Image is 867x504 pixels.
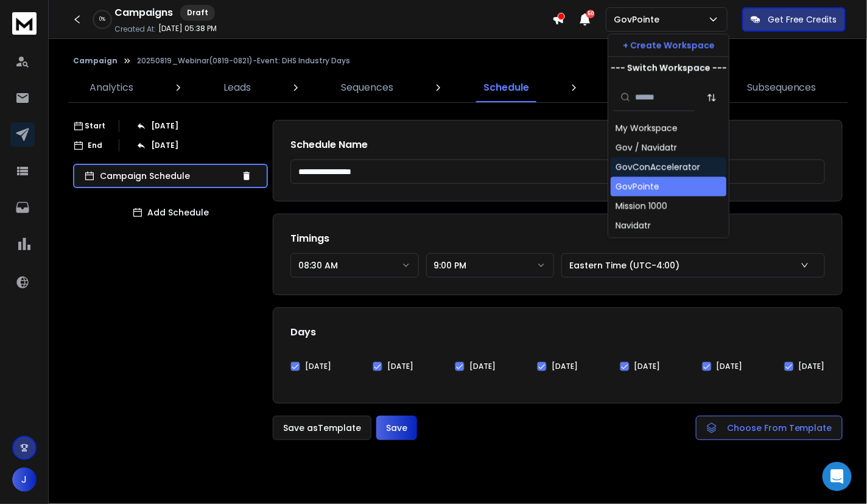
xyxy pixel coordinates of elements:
[483,80,529,95] p: Schedule
[305,362,331,371] label: [DATE]
[696,416,843,440] button: Choose From Template
[151,141,178,150] p: [DATE]
[12,467,37,492] button: J
[90,80,133,95] p: Analytics
[634,362,661,371] label: [DATE]
[569,259,684,271] p: Eastern Time (UTC-4:00)
[611,61,727,74] p: --- Switch Workspace ---
[99,16,105,23] p: 0 %
[82,73,141,102] a: Analytics
[616,161,700,173] div: GovConAccelerator
[334,73,401,102] a: Sequences
[469,362,496,371] label: [DATE]
[151,121,178,131] p: [DATE]
[290,253,419,278] button: 08:30 AM
[387,362,413,371] label: [DATE]
[616,200,667,212] div: Mission 1000
[290,231,825,246] h1: Timings
[768,13,837,26] p: Get Free Credits
[114,24,156,34] p: Created At:
[290,325,825,340] h1: Days
[341,80,393,95] p: Sequences
[180,5,215,21] div: Draft
[747,80,816,95] p: Subsequences
[742,7,846,32] button: Get Free Credits
[73,200,268,225] button: Add Schedule
[12,12,37,35] img: logo
[426,253,555,278] button: 9:00 PM
[823,462,852,491] div: Open Intercom Messenger
[616,219,651,231] div: Navidatr
[85,121,106,131] p: Start
[223,80,251,95] p: Leads
[623,39,715,51] p: + Create Workspace
[740,73,824,102] a: Subsequences
[608,34,729,56] button: + Create Workspace
[616,122,678,134] div: My Workspace
[216,73,258,102] a: Leads
[100,170,236,182] p: Campaign Schedule
[290,138,825,152] h1: Schedule Name
[616,141,677,153] div: Gov / Navidatr
[799,362,825,371] label: [DATE]
[552,362,578,371] label: [DATE]
[158,24,217,33] p: [DATE] 05:38 PM
[717,362,743,371] label: [DATE]
[727,422,832,434] span: Choose From Template
[114,5,173,20] h1: Campaigns
[376,416,417,440] button: Save
[614,13,664,26] p: GovPointe
[586,10,595,18] span: 50
[137,56,350,66] p: 20250819_Webinar(0819-0821)-Event: DHS Industry Days
[73,56,118,66] button: Campaign
[273,416,371,440] button: Save asTemplate
[616,180,659,192] div: GovPointe
[476,73,536,102] a: Schedule
[88,141,103,150] p: End
[700,85,724,110] button: Sort by Sort A-Z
